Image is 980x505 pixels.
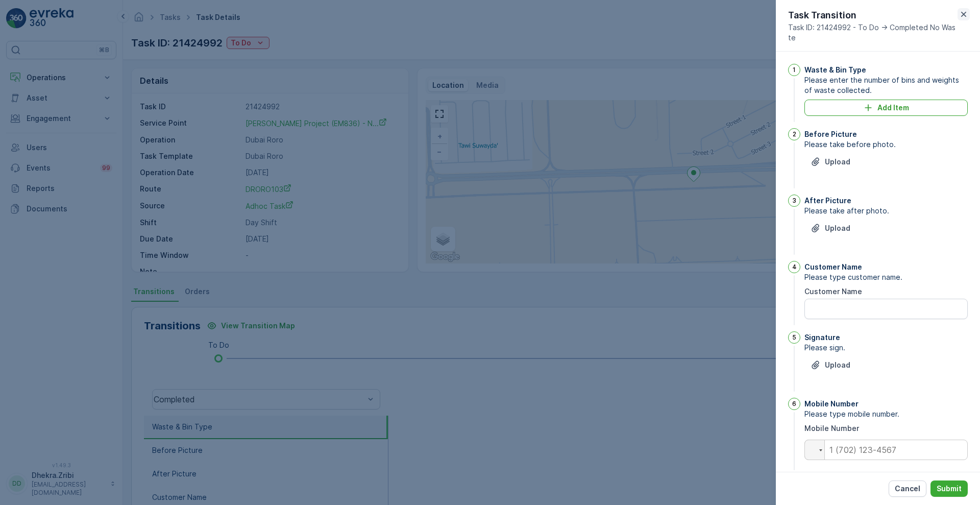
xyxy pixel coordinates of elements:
p: Customer Name [804,262,862,272]
span: Please type mobile number. [804,409,968,419]
p: Submit [937,484,962,494]
span: Please take before photo. [804,139,968,150]
p: Before Picture [804,129,857,139]
button: Upload File [804,220,856,236]
p: After Picture [804,196,851,206]
input: 1 (702) 123-4567 [804,440,968,460]
label: Customer Name [804,287,862,296]
button: Cancel [889,480,926,497]
p: Cancel [895,484,920,494]
button: Upload File [804,357,856,373]
div: 6 [788,398,800,410]
p: Signature [804,332,840,343]
button: Upload File [804,154,856,170]
div: 4 [788,261,800,273]
div: 3 [788,195,800,207]
span: Please take after photo. [804,206,968,216]
p: Waste & Bin Type [804,65,866,75]
button: Add Item [804,100,968,116]
div: 1 [788,64,800,76]
p: Mobile Number [804,399,859,409]
p: Upload [825,360,850,370]
p: Task Transition [788,8,958,22]
label: Mobile Number [804,424,859,432]
span: Please sign. [804,343,968,353]
p: Upload [825,223,850,233]
div: 5 [788,331,800,344]
span: Please type customer name. [804,272,968,282]
div: 2 [788,128,800,140]
p: Upload [825,157,850,167]
button: Submit [930,480,968,497]
p: Add Item [877,103,909,113]
span: Please enter the number of bins and weights of waste collected. [804,75,968,95]
span: Task ID: 21424992 - To Do -> Completed No Waste [788,22,958,43]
